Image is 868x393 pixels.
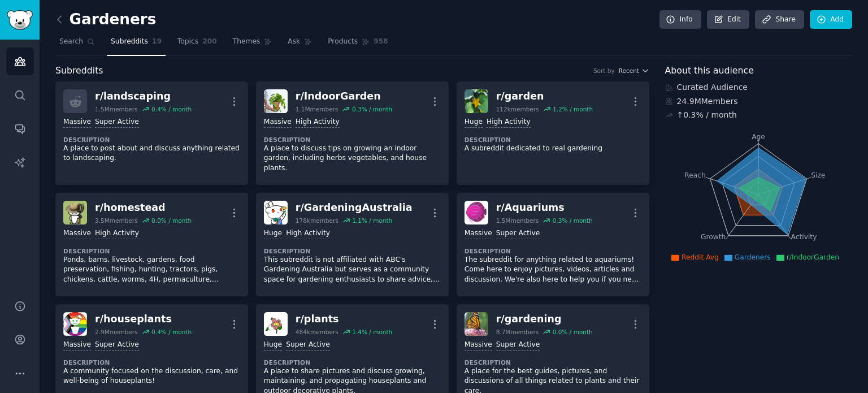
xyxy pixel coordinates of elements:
span: r/IndoorGarden [787,253,839,261]
div: Super Active [496,340,540,351]
div: Curated Audience [665,81,853,93]
div: r/ IndoorGarden [296,89,392,103]
a: Subreddits19 [107,33,166,56]
img: gardening [465,312,488,336]
a: GardeningAustraliar/GardeningAustralia178kmembers1.1% / monthHugeHigh ActivityDescriptionThis sub... [256,193,449,296]
div: Super Active [95,117,139,128]
div: 3.5M members [95,217,138,224]
div: 2.9M members [95,328,138,336]
p: The subreddit for anything related to aquariums! Come here to enjoy pictures, videos, articles an... [465,255,641,285]
a: homesteadr/homestead3.5Mmembers0.0% / monthMassiveHigh ActivityDescriptionPonds, barns, livestock... [55,193,248,296]
p: A place to discuss tips on growing an indoor garden, including herbs vegetables, and house plants. [264,144,441,174]
div: 0.3 % / month [352,105,392,113]
div: Massive [264,117,292,128]
div: High Activity [487,117,531,128]
div: Massive [63,117,91,128]
div: 1.4 % / month [352,328,392,336]
div: 1.1 % / month [352,217,392,224]
dt: Description [465,136,641,144]
div: Super Active [286,340,330,351]
span: Themes [233,37,261,47]
p: A community focused on the discussion, care, and well-being of houseplants! [63,366,240,386]
h2: Gardeners [55,11,156,29]
div: 0.0 % / month [553,328,593,336]
div: 1.5M members [496,217,539,224]
a: r/landscaping1.5Mmembers0.4% / monthMassiveSuper ActiveDescriptionA place to post about and discu... [55,81,248,185]
div: High Activity [286,228,330,239]
dt: Description [63,247,240,255]
div: r/ houseplants [95,312,192,326]
img: IndoorGarden [264,89,288,113]
img: garden [465,89,488,113]
div: r/ gardening [496,312,593,326]
tspan: Age [752,133,765,141]
a: gardenr/garden112kmembers1.2% / monthHugeHigh ActivityDescriptionA subreddit dedicated to real ga... [457,81,649,185]
dt: Description [264,136,441,144]
dt: Description [264,247,441,255]
div: 0.3 % / month [553,217,593,224]
span: Ask [288,37,300,47]
dt: Description [264,359,441,366]
div: 1.2 % / month [553,105,593,113]
dt: Description [465,247,641,255]
div: 24.9M Members [665,96,853,107]
div: Massive [63,340,91,351]
div: r/ homestead [95,201,192,215]
a: Products958 [324,33,392,56]
dt: Description [465,359,641,366]
tspan: Growth [701,233,726,241]
span: Subreddits [55,64,103,78]
span: Topics [177,37,198,47]
img: GardeningAustralia [264,201,288,224]
a: Topics200 [173,33,221,56]
a: Edit [707,10,749,29]
span: 200 [202,37,217,47]
span: Reddit Avg [682,253,719,261]
div: r/ GardeningAustralia [296,201,413,215]
div: 178k members [296,217,338,224]
div: r/ Aquariums [496,201,593,215]
a: Info [659,10,701,29]
div: ↑ 0.3 % / month [677,109,737,121]
img: houseplants [63,312,87,336]
button: Recent [619,67,649,75]
div: Huge [264,228,282,239]
div: 8.7M members [496,328,539,336]
a: Aquariumsr/Aquariums1.5Mmembers0.3% / monthMassiveSuper ActiveDescriptionThe subreddit for anythi... [457,193,649,296]
a: Add [810,10,852,29]
div: Huge [465,117,483,128]
p: A subreddit dedicated to real gardening [465,144,641,154]
span: Recent [619,67,639,75]
span: Search [59,37,83,47]
tspan: Activity [791,233,817,241]
div: r/ garden [496,89,593,103]
div: Massive [465,340,492,351]
div: High Activity [296,117,340,128]
img: Aquariums [465,201,488,224]
span: 19 [152,37,162,47]
div: Huge [264,340,282,351]
a: Share [755,10,804,29]
span: 958 [374,37,388,47]
span: Gardeners [735,253,771,261]
dt: Description [63,359,240,366]
div: 112k members [496,105,539,113]
span: Subreddits [111,37,148,47]
div: 1.5M members [95,105,138,113]
img: GummySearch logo [7,10,33,30]
a: Ask [284,33,316,56]
div: r/ landscaping [95,89,192,103]
div: 1.1M members [296,105,338,113]
div: Super Active [95,340,139,351]
p: Ponds, barns, livestock, gardens, food preservation, fishing, hunting, tractors, pigs, chickens, ... [63,255,240,285]
div: Super Active [496,228,540,239]
div: Sort by [593,67,615,75]
div: 0.0 % / month [151,217,192,224]
a: IndoorGardenr/IndoorGarden1.1Mmembers0.3% / monthMassiveHigh ActivityDescriptionA place to discus... [256,81,449,185]
div: High Activity [95,228,139,239]
div: Massive [63,228,91,239]
tspan: Reach [684,171,706,179]
div: 0.4 % / month [151,328,192,336]
img: plants [264,312,288,336]
div: 484k members [296,328,338,336]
